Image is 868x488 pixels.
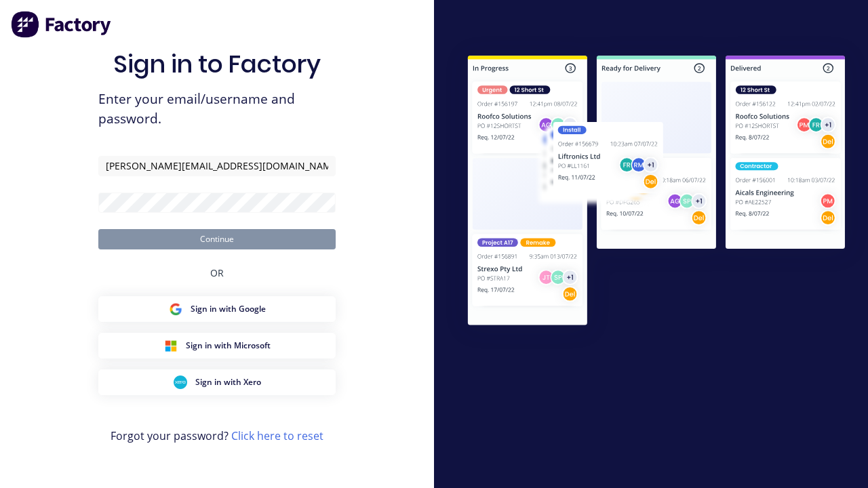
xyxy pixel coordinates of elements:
span: Forgot your password? [111,428,323,444]
img: Microsoft Sign in [164,339,178,352]
button: Continue [98,229,336,249]
span: Sign in with Microsoft [186,340,271,352]
button: Xero Sign inSign in with Xero [98,369,336,395]
span: Sign in with Google [191,303,266,315]
a: Click here to reset [231,428,323,443]
img: Xero Sign in [174,375,187,389]
img: Google Sign in [169,302,182,316]
input: Email/Username [98,156,336,176]
span: Enter your email/username and password. [98,89,336,129]
button: Google Sign inSign in with Google [98,296,336,322]
span: Sign in with Xero [195,376,261,388]
div: OR [210,249,224,296]
h1: Sign in to Factory [113,49,321,79]
img: Factory [11,11,113,38]
img: Sign in [445,35,868,350]
button: Microsoft Sign inSign in with Microsoft [98,333,336,359]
